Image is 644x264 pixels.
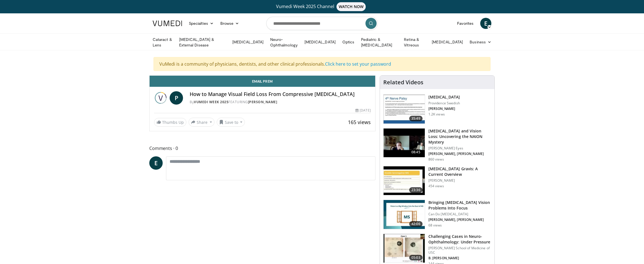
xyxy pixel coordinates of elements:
[348,119,371,125] span: 165 views
[409,116,423,121] span: 35:49
[153,2,491,11] a: Vumedi Week 2025 ChannelWATCH NOW
[384,95,425,124] img: 0e5b09ff-ab95-416c-aeae-f68bcf47d7bd.150x105_q85_crop-smart_upscale.jpg
[409,221,423,227] span: 42:06
[454,18,477,29] a: Favorites
[384,200,425,229] img: bcc38a7c-8a22-4011-95cd-d7ac30e009eb.150x105_q85_crop-smart_upscale.jpg
[383,128,491,162] a: 08:45 [MEDICAL_DATA] and Vision Loss: Uncovering the NAION Mystery [PERSON_NAME] Eyes [PERSON_NAM...
[217,18,243,29] a: Browse
[267,37,301,48] a: Neuro-Ophthalmology
[383,79,423,86] h4: Related Videos
[384,166,425,195] img: 1850415f-643d-4f8a-8931-68732fb02e4b.150x105_q85_crop-smart_upscale.jpg
[149,156,163,170] a: E
[176,37,229,48] a: [MEDICAL_DATA] & External Disease
[190,100,371,105] div: By FEATURING
[383,94,491,124] a: 35:49 [MEDICAL_DATA] Providence Swedish [PERSON_NAME] 1.2K views
[409,149,423,155] span: 08:45
[428,256,491,260] p: B. [PERSON_NAME]
[149,145,375,152] span: Comments 0
[248,100,277,104] a: [PERSON_NAME]
[153,57,491,71] div: VuMedi is a community of physicians, dentists, and other clinical professionals.
[428,36,466,48] a: [MEDICAL_DATA]
[194,100,228,104] a: Vumedi Week 2025
[217,118,245,127] button: Save to
[428,94,460,100] h3: [MEDICAL_DATA]
[383,166,491,196] a: 23:36 [MEDICAL_DATA] Gravis: A Current Overview [PERSON_NAME] 454 views
[336,2,366,11] span: WATCH NOW
[266,17,378,30] input: Search topics, interventions
[384,234,425,263] img: befedb23-9f31-4837-b824-e3399f582dab.150x105_q85_crop-smart_upscale.jpg
[480,18,491,29] a: E
[154,118,186,127] a: Thumbs Up
[229,36,267,48] a: [MEDICAL_DATA]
[186,18,217,29] a: Specialties
[384,129,425,157] img: f4c4af03-ca5d-47ef-b42d-70f5528b5c5c.150x105_q85_crop-smart_upscale.jpg
[355,108,370,113] div: [DATE]
[466,36,495,48] a: Business
[428,157,444,162] p: 860 views
[190,91,371,97] h4: How to Manage Visual Field Loss From Compressive [MEDICAL_DATA]
[339,36,358,48] a: Optics
[428,146,491,150] p: [PERSON_NAME] Eyes
[150,76,375,87] a: Email Prem
[301,36,339,48] a: [MEDICAL_DATA]
[428,101,460,105] p: Providence Swedish
[383,200,491,229] a: 42:06 Bringing [MEDICAL_DATA] Vision Problems Into Focus Can Do [MEDICAL_DATA] [PERSON_NAME], [PE...
[428,178,491,183] p: [PERSON_NAME]
[189,118,214,127] button: Share
[153,21,182,26] img: VuMedi Logo
[428,112,445,117] p: 1.2K views
[428,200,491,211] h3: Bringing [MEDICAL_DATA] Vision Problems Into Focus
[428,223,442,228] p: 68 views
[401,37,428,48] a: Retina & Vitreous
[149,37,176,48] a: Cataract & Lens
[409,255,423,260] span: 05:03
[428,184,444,188] p: 454 views
[428,246,491,255] p: [PERSON_NAME] School of Medicine of USC
[428,234,491,245] h3: Challenging Cases in Neuro- Ophthalmology: Under Pressure
[428,166,491,177] h3: [MEDICAL_DATA] Gravis: A Current Overview
[154,91,167,105] img: Vumedi Week 2025
[428,218,491,222] p: [PERSON_NAME], [PERSON_NAME]
[358,37,401,48] a: Pediatric & [MEDICAL_DATA]
[428,152,491,156] p: [PERSON_NAME], [PERSON_NAME]
[428,107,460,111] p: [PERSON_NAME]
[428,212,491,216] p: Can Do [MEDICAL_DATA]
[409,187,423,193] span: 23:36
[170,91,183,105] a: P
[428,128,491,145] h3: [MEDICAL_DATA] and Vision Loss: Uncovering the NAION Mystery
[325,61,391,67] a: Click here to set your password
